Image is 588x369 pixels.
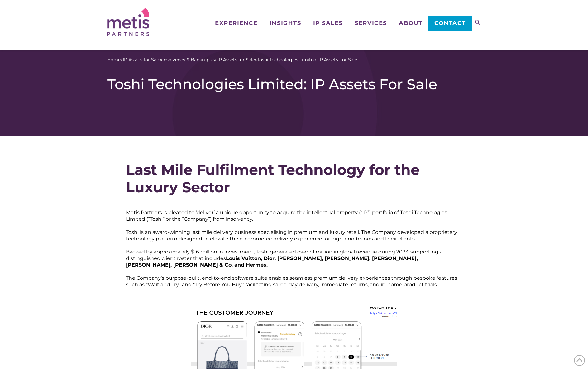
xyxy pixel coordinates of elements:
[355,20,387,26] span: Services
[107,76,481,93] h1: Toshi Technologies Limited: IP Assets For Sale
[126,255,418,268] span: Louis Vuitton, Dior, [PERSON_NAME], [PERSON_NAME], [PERSON_NAME], [PERSON_NAME], [PERSON_NAME] & ...
[257,57,357,63] span: Toshi Technologies Limited: IP Assets For Sale
[123,57,160,63] a: IP Assets for Sale
[126,275,457,288] span: The Company’s purpose-built, end-to-end software suite enables seamless premium delivery experien...
[162,57,255,63] a: Insolvency & Bankruptcy IP Assets for Sale
[399,20,423,26] span: About
[574,355,585,366] span: Back to Top
[270,20,301,26] span: Insights
[107,57,357,63] span: » » »
[107,57,121,63] a: Home
[126,161,420,196] strong: Last Mile Fulfilment Technology for the Luxury Sector
[126,229,457,242] span: Toshi is an award-winning last mile delivery business specialising in premium and luxury retail. ...
[428,16,471,31] a: Contact
[107,8,149,36] img: Metis Partners
[126,209,447,222] span: Metis Partners is pleased to ‘deliver’ a unique opportunity to acquire the intellectual property ...
[126,249,442,261] span: Backed by approximately $16 million in investment, Toshi generated over $1 million in global reve...
[215,20,257,26] span: Experience
[434,20,466,26] span: Contact
[313,20,343,26] span: IP Sales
